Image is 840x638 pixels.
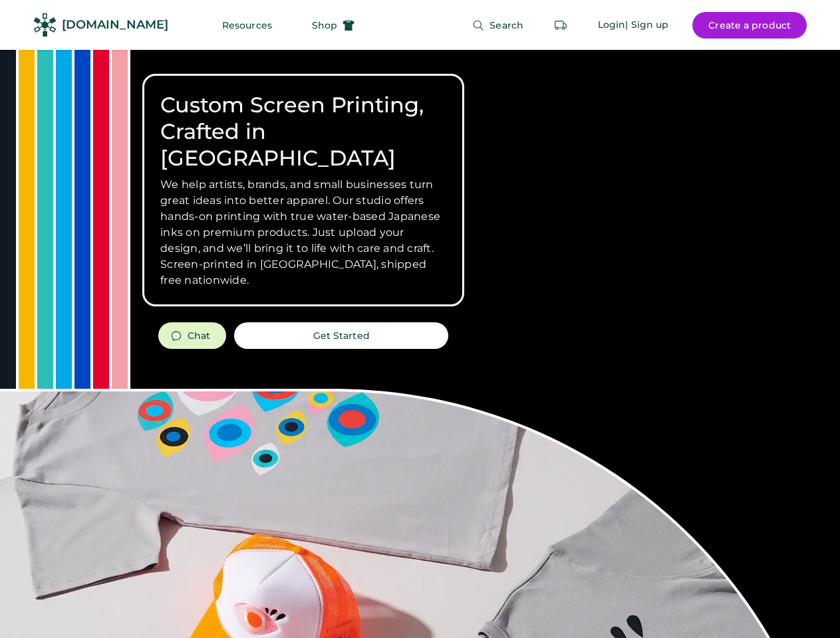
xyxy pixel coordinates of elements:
[547,12,574,39] button: Retrieve an order
[160,177,446,288] h3: We help artists, brands, and small businesses turn great ideas into better apparel. Our studio of...
[490,21,523,30] span: Search
[625,19,668,32] div: | Sign up
[158,322,226,349] button: Chat
[296,12,370,39] button: Shop
[456,12,539,39] button: Search
[62,17,168,33] div: [DOMAIN_NAME]
[234,322,448,349] button: Get Started
[160,92,446,171] h1: Custom Screen Printing, Crafted in [GEOGRAPHIC_DATA]
[312,21,337,30] span: Shop
[598,19,626,32] div: Login
[33,13,57,37] img: Rendered Logo - Screens
[206,12,288,39] button: Resources
[692,12,807,39] button: Create a product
